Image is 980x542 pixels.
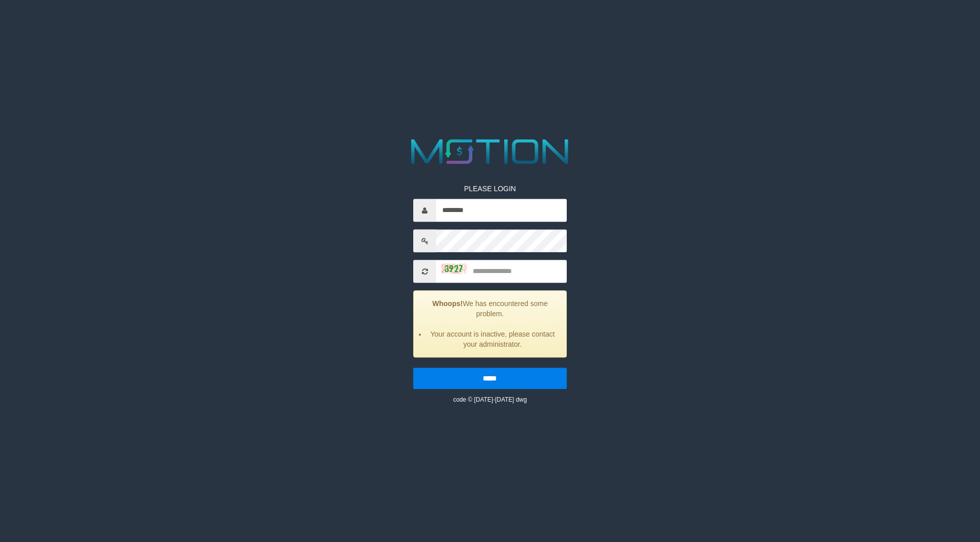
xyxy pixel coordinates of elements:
[404,135,575,168] img: MOTION_logo.png
[433,300,463,308] strong: Whoops!
[426,329,558,350] li: Your account is inactive, please contact your administrator.
[413,291,566,358] div: We has encountered some problem.
[453,397,527,404] small: code © [DATE]-[DATE] dwg
[413,184,566,194] p: PLEASE LOGIN
[441,263,467,274] img: captcha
